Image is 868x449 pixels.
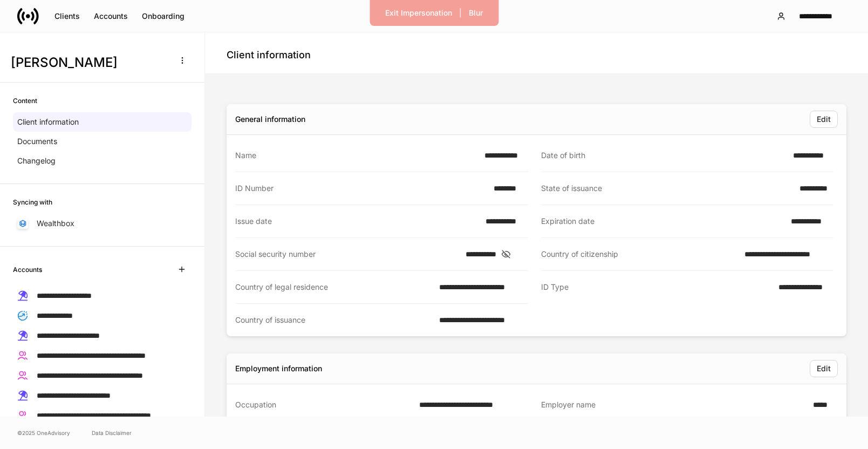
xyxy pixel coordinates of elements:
button: Accounts [87,8,135,25]
button: Blur [462,4,490,22]
div: Date of birth [541,150,787,161]
button: Edit [810,360,838,377]
a: Data Disclaimer [92,428,132,437]
p: Documents [17,136,57,147]
p: Wealthbox [37,218,74,229]
h4: Client information [227,49,311,62]
div: Country of legal residence [235,282,433,292]
div: Edit [817,365,831,372]
div: Issue date [235,216,479,227]
div: State of issuance [541,183,794,194]
div: Occupation [235,399,413,410]
div: Country of citizenship [541,249,739,260]
button: Edit [810,111,838,128]
h3: [PERSON_NAME] [11,54,167,71]
div: ID Number [235,183,487,194]
div: Clients [54,12,80,20]
div: Exit Impersonation [385,9,452,17]
a: Client information [13,112,192,132]
a: Wealthbox [13,214,192,233]
div: Employment information [235,363,322,374]
h6: Syncing with [13,197,52,207]
h6: Accounts [13,264,42,275]
div: Accounts [94,12,128,20]
button: Clients [47,8,87,25]
div: Onboarding [142,12,184,20]
button: Exit Impersonation [378,4,459,22]
p: Client information [17,117,79,127]
div: Social security number [235,249,459,260]
div: Employer name [541,399,807,411]
div: Name [235,150,478,161]
div: Country of issuance [235,315,433,325]
div: Blur [469,9,483,17]
div: Expiration date [541,216,784,227]
div: Edit [817,115,831,123]
p: Changelog [17,155,56,166]
span: © 2025 OneAdvisory [17,428,70,437]
div: General information [235,114,305,125]
div: ID Type [541,282,772,293]
button: Onboarding [135,8,192,25]
a: Documents [13,132,192,151]
h6: Content [13,96,37,106]
a: Changelog [13,151,192,171]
